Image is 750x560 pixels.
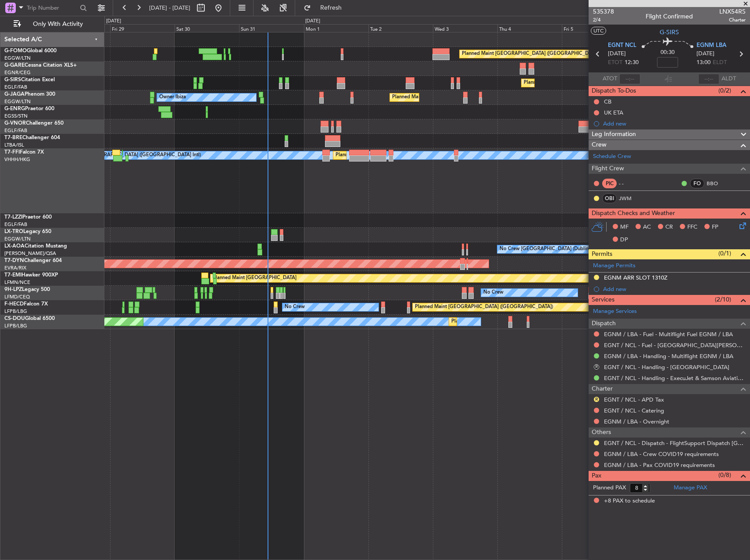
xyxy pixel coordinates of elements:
[483,286,504,299] div: No Crew
[213,272,296,285] div: Planned Maint [GEOGRAPHIC_DATA]
[604,407,664,414] a: EGNT / NCL - Catering
[4,244,67,249] a: LX-AOACitation Mustang
[4,323,27,329] a: LFPB/LBG
[593,7,614,16] span: 535378
[603,120,746,127] div: Add new
[718,86,731,95] span: (0/2)
[313,5,350,11] span: Refresh
[524,76,662,90] div: Planned Maint [GEOGRAPHIC_DATA] ([GEOGRAPHIC_DATA])
[106,18,121,25] div: [DATE]
[159,91,186,104] div: Owner Ibiza
[4,279,30,286] a: LFMN/NCE
[4,77,21,83] span: G-SIRS
[604,374,746,382] a: EGNT / NCL - Handling - ExecuJet & Samson Aviation Services [GEOGRAPHIC_DATA] / NCL
[646,12,693,21] div: Flight Confirmed
[27,1,77,14] input: Trip Number
[4,287,22,292] span: 9H-LPZ
[619,194,639,202] a: JWM
[594,364,599,370] button: R
[592,164,624,174] span: Flight Crew
[4,294,30,300] a: LFMD/CEQ
[562,24,626,32] div: Fri 5
[719,16,746,24] span: Charter
[665,223,673,232] span: CR
[4,229,51,234] a: LX-TROLegacy 650
[433,24,497,32] div: Wed 3
[4,92,55,97] a: G-JAGAPhenom 300
[661,48,675,57] span: 00:30
[462,47,600,61] div: Planned Maint [GEOGRAPHIC_DATA] ([GEOGRAPHIC_DATA])
[4,316,25,321] span: CS-DOU
[660,28,679,37] span: G-SIRS
[4,316,55,321] a: CS-DOUGlobal 6500
[643,223,651,232] span: AC
[4,121,26,126] span: G-VNOR
[4,106,54,111] a: G-ENRGPraetor 600
[592,140,607,150] span: Crew
[593,307,637,316] a: Manage Services
[592,471,601,481] span: Pax
[4,98,31,105] a: EGGW/LTN
[48,149,201,162] div: [PERSON_NAME][GEOGRAPHIC_DATA] ([GEOGRAPHIC_DATA] Intl)
[304,24,368,32] div: Mon 1
[4,215,52,220] a: T7-LZZIPraetor 600
[592,86,636,96] span: Dispatch To-Dos
[4,258,24,263] span: T7-DYN
[392,91,530,104] div: Planned Maint [GEOGRAPHIC_DATA] ([GEOGRAPHIC_DATA])
[620,236,628,244] span: DP
[4,63,77,68] a: G-GARECessna Citation XLS+
[718,470,731,480] span: (0/8)
[4,48,27,54] span: G-FOMO
[4,113,28,119] a: EGSS/STN
[451,315,589,328] div: Planned Maint [GEOGRAPHIC_DATA] ([GEOGRAPHIC_DATA])
[608,58,622,67] span: ETOT
[4,121,64,126] a: G-VNORChallenger 650
[4,221,27,228] a: EGLF/FAB
[4,265,26,271] a: EVRA/RIX
[593,484,626,492] label: Planned PAX
[497,24,562,32] div: Thu 4
[712,223,718,232] span: FP
[4,55,31,61] a: EGGW/LTN
[604,396,664,403] a: EGNT / NCL - APD Tax
[10,17,95,31] button: Only With Activity
[696,50,714,58] span: [DATE]
[4,142,24,148] a: LTBA/ISL
[4,308,27,315] a: LFPB/LBG
[603,285,746,293] div: Add new
[4,150,44,155] a: T7-FFIFalcon 7X
[305,18,320,25] div: [DATE]
[707,179,726,187] a: BBO
[149,4,190,12] span: [DATE] - [DATE]
[620,223,629,232] span: MF
[4,150,20,155] span: T7-FFI
[110,24,175,32] div: Fri 29
[608,41,636,50] span: EGNT NCL
[591,27,606,35] button: UTC
[300,1,352,15] button: Refresh
[594,397,599,402] button: R
[690,179,704,188] div: FO
[239,24,304,32] div: Sun 31
[4,69,31,76] a: EGNR/CEG
[592,295,614,305] span: Services
[593,152,631,161] a: Schedule Crew
[500,243,598,256] div: No Crew [GEOGRAPHIC_DATA] (Dublin Intl)
[4,236,31,242] a: EGGW/LTN
[4,84,27,90] a: EGLF/FAB
[368,24,433,32] div: Tue 2
[696,58,711,67] span: 13:00
[592,249,612,259] span: Permits
[4,135,22,140] span: T7-BRE
[4,63,25,68] span: G-GARE
[4,302,48,307] a: F-HECDFalcon 7X
[604,352,733,360] a: EGNM / LBA - Handling - Multiflight EGNM / LBA
[619,179,639,187] div: - -
[687,223,697,232] span: FFC
[593,16,614,24] span: 2/4
[4,215,22,220] span: T7-LZZI
[602,179,617,188] div: PIC
[4,302,24,307] span: F-HECD
[718,249,731,258] span: (0/1)
[4,135,60,140] a: T7-BREChallenger 604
